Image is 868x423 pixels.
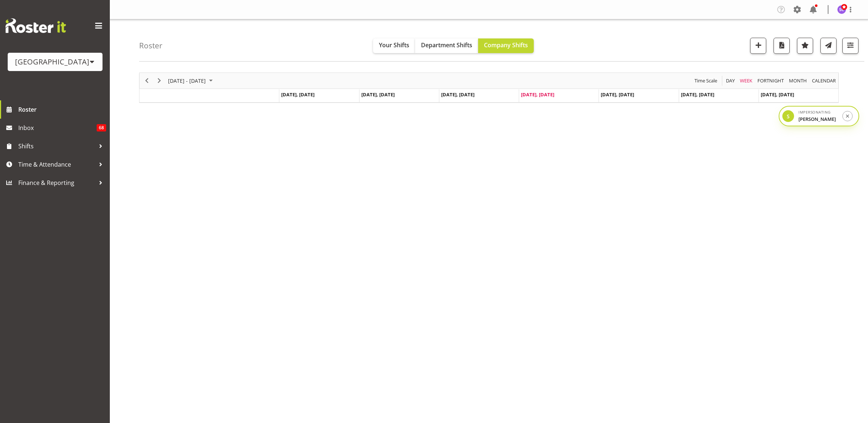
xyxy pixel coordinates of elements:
[167,76,206,85] span: [DATE] - [DATE]
[693,76,719,85] button: Time Scale
[820,38,837,54] button: Send a list of all shifts for the selected filtered period to all rostered employees.
[756,76,785,85] button: Fortnight
[165,73,217,88] div: September 15 - 21, 2025
[681,91,714,98] span: [DATE], [DATE]
[18,177,95,188] span: Finance & Reporting
[18,159,95,170] span: Time & Attendance
[774,38,790,54] button: Download a PDF of the roster according to the set date range.
[750,38,766,54] button: Add a new shift
[797,38,813,54] button: Highlight an important date within the roster.
[373,38,415,53] button: Your Shifts
[18,141,95,152] span: Shifts
[142,76,152,85] button: Previous
[281,91,314,98] span: [DATE], [DATE]
[441,91,474,98] span: [DATE], [DATE]
[139,41,163,50] h4: Roster
[141,73,153,88] div: previous period
[18,104,106,115] span: Roster
[5,18,66,33] img: Rosterit website logo
[788,76,808,85] span: Month
[421,41,472,49] span: Department Shifts
[139,73,839,103] div: Timeline Week of September 18, 2025
[484,41,528,49] span: Company Shifts
[739,76,754,85] button: Timeline Week
[788,76,808,85] button: Timeline Month
[837,5,846,14] img: stephen-cook564.jpg
[521,91,554,98] span: [DATE], [DATE]
[415,38,478,53] button: Department Shifts
[601,91,634,98] span: [DATE], [DATE]
[153,73,165,88] div: next period
[725,76,736,85] button: Timeline Day
[478,38,534,53] button: Company Shifts
[811,76,837,85] button: Month
[15,56,95,67] div: [GEOGRAPHIC_DATA]
[842,111,853,121] button: Stop impersonation
[379,41,409,49] span: Your Shifts
[757,76,785,85] span: Fortnight
[725,76,735,85] span: Day
[18,122,97,133] span: Inbox
[97,124,106,131] span: 68
[167,76,216,85] button: September 2025
[694,76,718,85] span: Time Scale
[361,91,395,98] span: [DATE], [DATE]
[739,76,753,85] span: Week
[154,76,164,85] button: Next
[761,91,794,98] span: [DATE], [DATE]
[842,38,858,54] button: Filter Shifts
[811,76,837,85] span: calendar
